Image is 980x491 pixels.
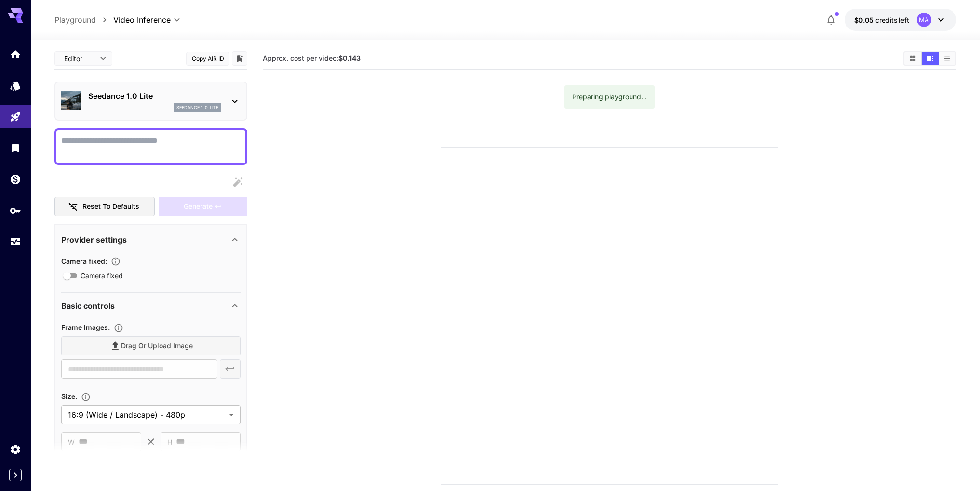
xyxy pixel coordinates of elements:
[854,15,909,25] div: $0.05
[64,54,94,64] span: Editor
[572,88,647,106] div: Preparing playground...
[176,104,218,111] p: seedance_1_0_lite
[68,409,225,421] span: 16:9 (Wide / Landscape) - 480p
[61,294,241,317] div: Basic controls
[10,173,21,185] div: Wallet
[875,16,909,24] span: credits left
[904,52,921,65] button: Show videos in grid view
[167,436,172,448] span: H
[61,323,110,331] span: Frame Images :
[10,48,21,60] div: Home
[10,142,21,154] div: Library
[917,13,931,27] div: MA
[88,90,221,102] p: Seedance 1.0 Lite
[10,80,21,92] div: Models
[922,52,939,65] button: Show videos in video view
[54,197,155,217] button: Reset to defaults
[54,14,96,26] a: Playground
[81,271,123,281] span: Camera fixed
[9,469,22,481] button: Expand sidebar
[939,52,955,65] button: Show videos in list view
[338,54,361,62] b: $0.143
[68,436,75,448] span: W
[61,228,241,251] div: Provider settings
[54,14,113,26] nav: breadcrumb
[10,205,21,217] div: API Keys
[61,234,127,245] p: Provider settings
[186,52,229,66] button: Copy AIR ID
[263,54,361,62] span: Approx. cost per video:
[854,16,875,24] span: $0.05
[61,300,115,312] p: Basic controls
[10,236,21,248] div: Usage
[845,9,956,31] button: $0.05MA
[61,392,77,400] span: Size :
[903,51,956,66] div: Show videos in grid viewShow videos in video viewShow videos in list view
[77,392,94,402] button: Adjust the dimensions of the generated image by specifying its width and height in pixels, or sel...
[10,443,21,455] div: Settings
[10,111,21,123] div: Playground
[113,14,171,26] span: Video Inference
[61,257,107,265] span: Camera fixed :
[235,53,244,64] button: Add to library
[110,323,127,333] button: Upload frame images.
[61,86,241,116] div: Seedance 1.0 Liteseedance_1_0_lite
